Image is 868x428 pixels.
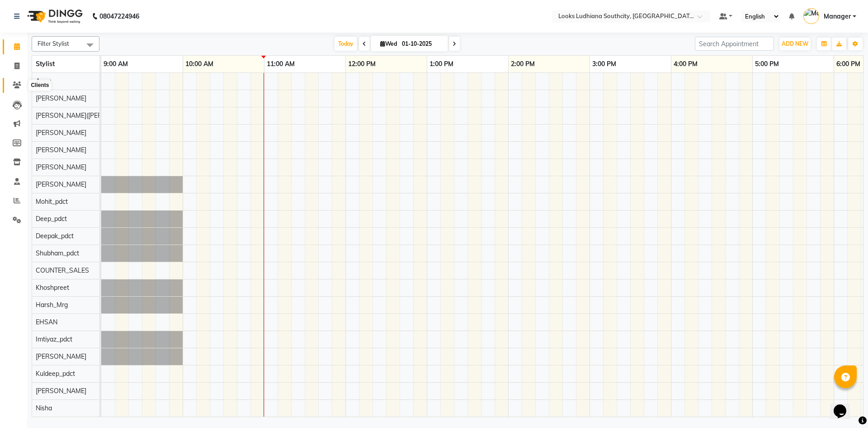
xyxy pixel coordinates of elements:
span: Shubham_pdct [36,249,79,257]
span: Nisha [36,404,52,412]
span: Annu [36,77,51,85]
span: Today [335,37,357,51]
img: Manager [803,8,819,24]
span: Stylist [36,60,55,68]
span: [PERSON_NAME] [36,180,86,188]
a: 9:00 AM [101,58,130,71]
span: Khoshpreet [36,284,69,292]
a: 3:00 PM [590,58,618,71]
span: Wed [378,40,399,47]
a: 5:00 PM [753,58,781,71]
b: 08047224946 [99,4,139,29]
span: Kuldeep_pdct [36,370,75,378]
img: logo [23,4,85,29]
span: Mohit_pdct [36,197,68,206]
span: [PERSON_NAME] [36,129,86,137]
span: Manager [824,12,851,21]
span: COUNTER_SALES [36,266,89,274]
span: [PERSON_NAME]([PERSON_NAME]) [36,111,141,120]
a: 11:00 AM [264,58,297,71]
span: ADD NEW [782,40,808,47]
span: [PERSON_NAME] [36,146,86,154]
a: 4:00 PM [671,58,700,71]
span: Deepak_pdct [36,232,74,240]
a: 2:00 PM [509,58,537,71]
a: 10:00 AM [183,58,216,71]
a: 12:00 PM [346,58,378,71]
a: 6:00 PM [834,58,863,71]
span: Deep_pdct [36,215,67,223]
span: [PERSON_NAME] [36,163,86,171]
span: EHSAN [36,318,57,326]
span: Filter Stylist [38,40,69,47]
div: Clients [28,80,51,91]
span: [PERSON_NAME] [36,387,86,395]
button: ADD NEW [779,38,811,50]
a: 1:00 PM [427,58,456,71]
span: [PERSON_NAME] [36,352,86,361]
span: Imtiyaz_pdct [36,335,72,343]
iframe: chat widget [830,392,859,419]
input: 2025-10-01 [399,37,444,51]
span: Harsh_Mrg [36,301,68,309]
input: Search Appointment [695,37,774,51]
span: [PERSON_NAME] [36,94,86,102]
